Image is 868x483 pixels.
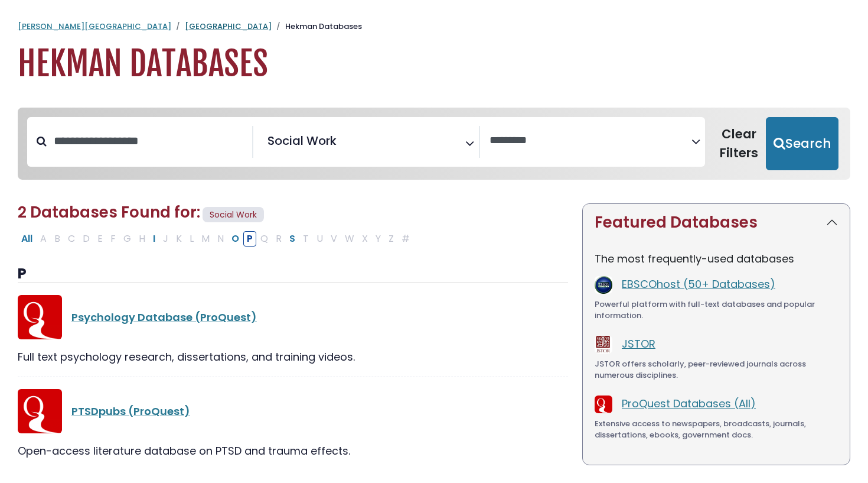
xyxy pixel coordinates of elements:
button: Submit for Search Results [766,117,838,170]
button: Filter Results S [286,231,299,247]
button: All [18,231,36,247]
div: Extensive access to newspapers, broadcasts, journals, dissertations, ebooks, government docs. [595,418,838,441]
nav: Search filters [18,108,850,180]
li: Social Work [263,132,337,150]
a: [GEOGRAPHIC_DATA] [185,21,272,32]
h1: Hekman Databases [18,44,850,84]
a: Psychology Database (ProQuest) [71,310,257,325]
a: EBSCOhost (50+ Databases) [622,277,775,291]
div: Full text psychology research, dissertations, and training videos. [18,349,568,365]
a: ProQuest Databases (All) [622,396,756,411]
li: Hekman Databases [272,21,362,33]
button: Filter Results P [243,231,256,247]
textarea: Search [490,135,691,147]
a: JSTOR [622,336,655,351]
div: Alpha-list to filter by first letter of database name [18,231,415,245]
div: Open-access literature database on PTSD and trauma effects. [18,443,568,459]
span: 2 Databases Found for: [18,202,200,223]
p: The most frequently-used databases [595,251,838,267]
input: Search database by title or keyword [47,131,252,151]
span: Social Work [267,132,337,150]
button: Filter Results O [228,231,243,247]
div: JSTOR offers scholarly, peer-reviewed journals across numerous disciplines. [595,358,838,381]
button: Featured Databases [583,204,850,241]
h3: P [18,265,568,283]
button: Clear Filters [712,117,766,170]
button: Filter Results I [149,231,159,247]
div: Powerful platform with full-text databases and popular information. [595,299,838,322]
nav: breadcrumb [18,21,850,33]
a: PTSDpubs (ProQuest) [71,404,190,419]
textarea: Search [339,138,347,151]
span: Social Work [203,207,264,223]
a: [PERSON_NAME][GEOGRAPHIC_DATA] [18,21,171,32]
